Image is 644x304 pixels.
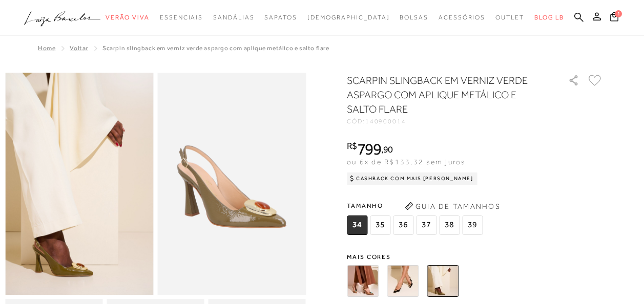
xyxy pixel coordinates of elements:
[387,265,419,297] img: SCARPIN SLINGBACK EM VERNIZ PRETO COM APLIQUE METÁLICO E SALTO FLARE
[307,14,390,21] span: [DEMOGRAPHIC_DATA]
[347,265,379,297] img: SCARPIN SLINGBACK EM COURO CARAMELO COM APLIQUE METÁLICO E SALTO FLARE
[439,8,485,27] a: categoryNavScreenReaderText
[264,14,297,21] span: Sapatos
[534,8,564,27] a: BLOG LB
[400,14,428,21] span: Bolsas
[106,14,150,21] span: Verão Viva
[347,141,357,150] i: R$
[401,198,504,214] button: Guia de Tamanhos
[462,215,483,235] span: 39
[357,140,381,158] span: 799
[495,14,524,21] span: Outlet
[213,8,254,27] a: categoryNavScreenReaderText
[393,215,413,235] span: 36
[38,45,55,52] a: Home
[439,215,460,235] span: 38
[264,8,297,27] a: categoryNavScreenReaderText
[5,73,154,295] img: image
[160,14,203,21] span: Essenciais
[370,215,390,235] span: 35
[307,8,390,27] a: noSubCategoriesText
[534,14,564,21] span: BLOG LB
[365,118,406,125] span: 140900014
[213,14,254,21] span: Sandálias
[347,158,465,166] span: ou 6x de R$133,32 sem juros
[158,73,306,295] img: image
[495,8,524,27] a: categoryNavScreenReaderText
[347,118,552,124] div: CÓD:
[347,73,539,116] h1: SCARPIN SLINGBACK EM VERNIZ VERDE ASPARGO COM APLIQUE METÁLICO E SALTO FLARE
[383,144,393,155] span: 90
[416,215,437,235] span: 37
[400,8,428,27] a: categoryNavScreenReaderText
[347,172,477,185] div: Cashback com Mais [PERSON_NAME]
[347,215,367,235] span: 34
[102,45,329,52] span: SCARPIN SLINGBACK EM VERNIZ VERDE ASPARGO COM APLIQUE METÁLICO E SALTO FLARE
[347,198,485,213] span: Tamanho
[347,254,603,260] span: Mais cores
[70,45,88,52] a: Voltar
[439,14,485,21] span: Acessórios
[607,11,621,25] button: 1
[427,265,459,297] img: SCARPIN SLINGBACK EM VERNIZ VERDE ASPARGO COM APLIQUE METÁLICO E SALTO FLARE
[106,8,150,27] a: categoryNavScreenReaderText
[381,145,393,154] i: ,
[160,8,203,27] a: categoryNavScreenReaderText
[615,10,622,17] span: 1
